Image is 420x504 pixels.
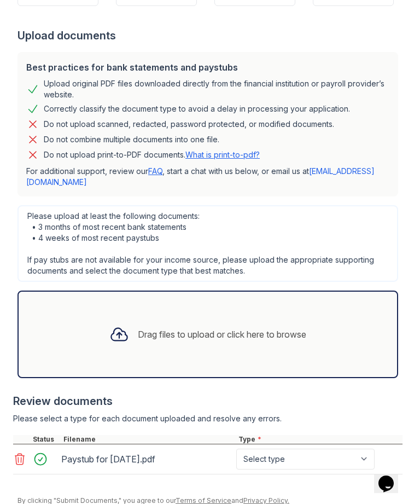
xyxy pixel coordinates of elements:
p: Do not upload print-to-PDF documents. [44,149,260,160]
div: Paystub for [DATE].pdf [61,450,232,468]
div: Review documents [13,393,402,409]
iframe: chat widget [374,460,409,493]
div: Best practices for bank statements and paystubs [26,61,389,74]
div: Upload documents [17,28,402,43]
a: What is print-to-pdf? [185,150,260,159]
div: Type [236,435,402,444]
a: FAQ [148,166,162,176]
div: Filename [61,435,236,444]
div: Please select a type for each document uploaded and resolve any errors. [13,413,402,424]
a: [EMAIL_ADDRESS][DOMAIN_NAME] [26,166,375,187]
div: Correctly classify the document type to avoid a delay in processing your application. [44,102,350,115]
div: Do not upload scanned, redacted, password protected, or modified documents. [44,118,334,131]
div: Drag files to upload or click here to browse [138,328,306,341]
p: For additional support, review our , start a chat with us below, or email us at [26,166,389,188]
div: Upload original PDF files downloaded directly from the financial institution or payroll provider’... [44,78,389,100]
div: Do not combine multiple documents into one file. [44,133,219,146]
div: Please upload at least the following documents: • 3 months of most recent bank statements • 4 wee... [17,205,398,282]
div: Status [31,435,61,444]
